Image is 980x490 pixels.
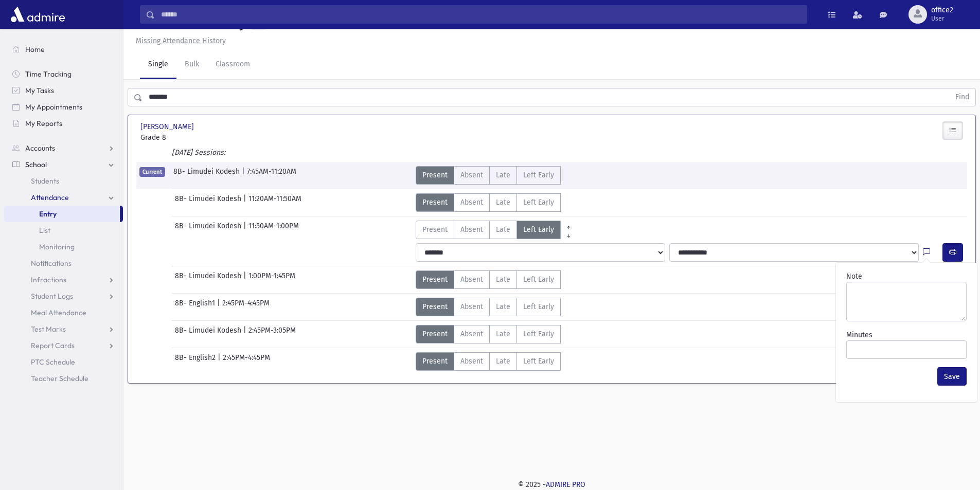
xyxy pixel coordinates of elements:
span: | [217,298,222,316]
a: Accounts [4,140,123,156]
span: Home [25,45,45,54]
a: Attendance [4,189,123,206]
span: Present [422,356,448,367]
span: 8B- English2 [175,352,218,371]
span: | [243,325,248,343]
button: Save [937,367,967,386]
span: My Reports [25,119,62,128]
span: 7:45AM-11:20AM [247,166,296,185]
span: Current [139,167,165,177]
a: Bulk [176,50,207,79]
span: School [25,160,47,169]
span: Notifications [31,259,72,268]
span: List [39,226,50,235]
input: Search [155,5,807,24]
span: Time Tracking [25,69,72,79]
span: Late [496,356,510,367]
span: [PERSON_NAME] [140,121,196,132]
i: [DATE] Sessions: [172,148,225,157]
div: © 2025 - [140,479,964,490]
span: Absent [460,356,483,367]
span: Late [496,301,510,312]
span: 8B- Limudei Kodesh [173,166,242,185]
div: AttTypes [416,352,561,371]
span: My Tasks [25,86,54,95]
u: Missing Attendance History [136,37,226,45]
span: | [243,221,248,239]
div: AttTypes [416,221,577,239]
span: 11:50AM-1:00PM [248,221,299,239]
span: Left Early [523,224,554,235]
a: List [4,222,123,239]
span: Absent [460,197,483,208]
span: Present [422,170,448,180]
span: Attendance [31,193,69,202]
span: 8B- Limudei Kodesh [175,221,243,239]
span: Present [422,274,448,285]
span: Grade 8 [140,132,269,143]
a: Missing Attendance History [132,37,226,45]
a: Home [4,41,123,58]
span: 8B- Limudei Kodesh [175,193,243,212]
span: Left Early [523,197,554,208]
span: office2 [931,6,953,14]
span: 1:00PM-1:45PM [248,270,295,289]
span: PTC Schedule [31,357,75,367]
img: AdmirePro [8,4,67,25]
span: My Appointments [25,102,82,112]
button: Find [949,88,975,106]
span: Late [496,170,510,180]
span: Students [31,176,59,186]
span: 2:45PM-3:05PM [248,325,296,343]
span: | [243,193,248,212]
span: Left Early [523,274,554,285]
a: Single [140,50,176,79]
span: Entry [39,209,57,219]
div: AttTypes [416,166,561,185]
a: Notifications [4,255,123,271]
span: Present [422,329,448,339]
div: AttTypes [416,193,561,212]
a: Teacher Schedule [4,370,123,387]
span: User [931,14,953,23]
span: 8B- Limudei Kodesh [175,270,243,289]
a: PTC Schedule [4,354,123,370]
span: Late [496,274,510,285]
span: Test Marks [31,324,66,334]
a: Students [4,173,123,189]
span: Infractions [31,275,66,284]
span: Present [422,224,448,235]
span: Late [496,224,510,235]
a: Meal Attendance [4,304,123,321]
span: Left Early [523,329,554,339]
span: | [243,270,248,289]
a: Report Cards [4,337,123,354]
span: 2:45PM-4:45PM [223,352,270,371]
span: Absent [460,224,483,235]
span: Meal Attendance [31,308,86,317]
span: 8B- English1 [175,298,217,316]
span: Monitoring [39,242,75,251]
span: Report Cards [31,341,75,350]
span: Absent [460,274,483,285]
a: Time Tracking [4,66,123,82]
a: Infractions [4,271,123,288]
div: AttTypes [416,325,561,343]
span: Student Logs [31,292,73,301]
a: Monitoring [4,239,123,255]
div: AttTypes [416,270,561,289]
span: Late [496,197,510,208]
span: Left Early [523,170,554,180]
span: | [218,352,223,371]
a: All Prior [561,221,577,229]
span: 11:20AM-11:50AM [248,193,301,212]
div: AttTypes [416,298,561,316]
span: Present [422,197,448,208]
span: Absent [460,329,483,339]
a: All Later [561,229,577,237]
label: Minutes [846,330,872,340]
a: My Reports [4,115,123,132]
a: Student Logs [4,288,123,304]
span: 2:45PM-4:45PM [222,298,270,316]
span: Absent [460,301,483,312]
